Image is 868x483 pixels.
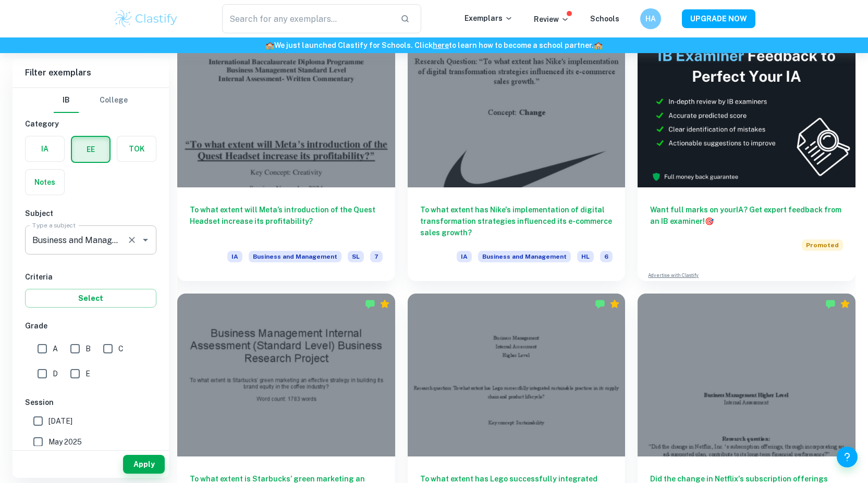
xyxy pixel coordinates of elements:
[100,88,128,113] button: College
[125,233,139,247] button: Clear
[825,299,836,309] img: Marked
[25,118,156,130] h6: Category
[32,221,76,230] label: Type a subject
[408,24,626,281] a: To what extent has Nike's implementation of digital transformation strategies influenced its e-co...
[534,14,569,25] p: Review
[348,251,364,262] span: SL
[648,272,699,279] a: Advertise with Clastify
[265,41,274,49] span: 🏫
[123,455,165,474] button: Apply
[802,239,843,251] span: Promoted
[590,15,619,23] a: Schools
[600,251,613,262] span: 6
[72,137,109,162] button: EE
[840,299,850,309] div: Premium
[420,204,613,238] h6: To what extent has Nike's implementation of digital transformation strategies influenced its e-co...
[85,343,91,354] span: B
[650,204,843,227] h6: Want full marks on your IA ? Get expert feedback from an IB examiner!
[117,136,156,161] button: TOK
[638,24,855,281] a: Want full marks on yourIA? Get expert feedback from an IB examiner!PromotedAdvertise with Clastify
[25,208,156,219] h6: Subject
[595,299,605,309] img: Marked
[85,368,90,379] span: E
[638,24,855,187] img: Thumbnail
[433,41,449,49] a: here
[25,271,156,283] h6: Criteria
[640,8,661,29] button: HA
[609,299,620,309] div: Premium
[48,436,82,448] span: May 2025
[54,88,79,113] button: IB
[837,447,858,467] button: Help and Feedback
[249,251,341,262] span: Business and Management
[705,217,714,225] span: 🎯
[25,320,156,332] h6: Grade
[26,170,64,195] button: Notes
[25,397,156,408] h6: Session
[2,40,866,51] h6: We just launched Clastify for Schools. Click to learn how to become a school partner.
[53,368,58,379] span: D
[118,343,124,354] span: C
[53,343,58,354] span: A
[54,88,128,113] div: Filter type choice
[177,24,395,281] a: To what extent will Meta’s introduction of the Quest Headset increase its profitability?IABusines...
[365,299,375,309] img: Marked
[227,251,242,262] span: IA
[113,8,179,29] img: Clastify logo
[644,13,656,24] h6: HA
[682,9,755,28] button: UPGRADE NOW
[190,204,383,238] h6: To what extent will Meta’s introduction of the Quest Headset increase its profitability?
[48,415,72,427] span: [DATE]
[594,41,603,49] span: 🏫
[370,251,383,262] span: 7
[13,58,169,87] h6: Filter exemplars
[138,233,153,247] button: Open
[222,4,393,33] input: Search for any exemplars...
[478,251,571,262] span: Business and Management
[380,299,390,309] div: Premium
[25,289,156,308] button: Select
[464,12,513,24] p: Exemplars
[457,251,472,262] span: IA
[26,136,64,161] button: IA
[577,251,594,262] span: HL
